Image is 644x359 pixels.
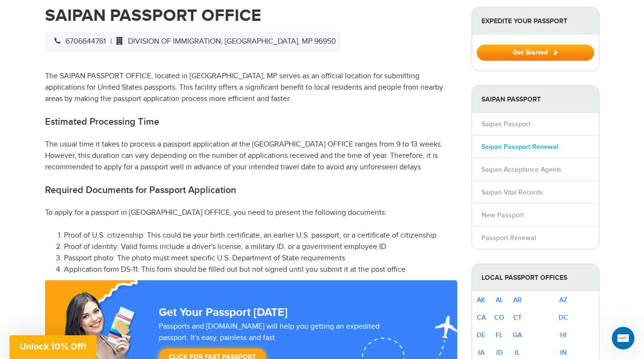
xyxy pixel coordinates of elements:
[496,349,503,357] a: ID
[513,331,522,339] a: GA
[513,296,522,304] a: AR
[515,349,520,357] a: IL
[45,7,457,24] h1: SAIPAN PASSPORT OFFICE
[481,120,530,128] a: Saipan Passport
[560,349,567,357] a: IN
[477,331,485,339] a: DE
[477,48,594,56] a: Get Started
[494,313,504,322] a: CO
[472,264,599,291] strong: Local Passport Offices
[612,327,635,350] iframe: Intercom live chat
[481,211,524,219] a: New Passport
[472,8,599,35] strong: Expedite Your Passport
[481,166,562,174] a: Saipan Acceptance Agents
[472,86,599,113] strong: Saipan Passport
[45,31,341,52] div: |
[481,143,558,151] a: Saipan Passport Renewal
[45,71,457,105] p: The SAIPAN PASSPORT OFFICE, located in [GEOGRAPHIC_DATA], MP serves as an official location for s...
[513,313,522,322] a: CT
[481,234,536,242] a: Passport Renewal
[559,296,567,304] a: AZ
[478,349,484,357] a: IA
[45,139,457,173] p: The usual time it takes to process a passport application at the [GEOGRAPHIC_DATA] OFFICE ranges ...
[45,184,457,196] h2: Required Documents for Passport Application
[64,230,457,241] li: Proof of U.S. citizenship: This could be your birth certificate, an earlier U.S. passport, or a c...
[45,116,457,128] h2: Estimated Processing Time
[45,207,457,219] p: To apply for a passport in [GEOGRAPHIC_DATA] OFFICE, you need to present the following documents:
[559,313,568,322] a: DC
[64,253,457,264] li: Passport photo: The photo must meet specific U.S. Department of State requirements.
[9,335,97,359] div: Unlock 10% Off!
[159,305,288,319] strong: Get Your Passport [DATE]
[20,341,86,351] span: Unlock 10% Off!
[496,331,503,339] a: FL
[481,188,543,196] a: Saipan Vital Records
[477,313,486,322] a: CA
[50,37,106,46] span: 6706644761
[64,264,457,276] li: Application form DS-11: This form should be filled out but not signed until you submit it at the ...
[64,241,457,253] li: Proof of identity: Valid forms include a driver's license, a military ID, or a government employe...
[477,45,594,61] button: Get Started
[496,296,503,304] a: AL
[560,331,567,339] a: HI
[477,296,485,304] a: AK
[112,37,336,46] span: DIVISION OF IMMIGRATION, [GEOGRAPHIC_DATA], MP 96950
